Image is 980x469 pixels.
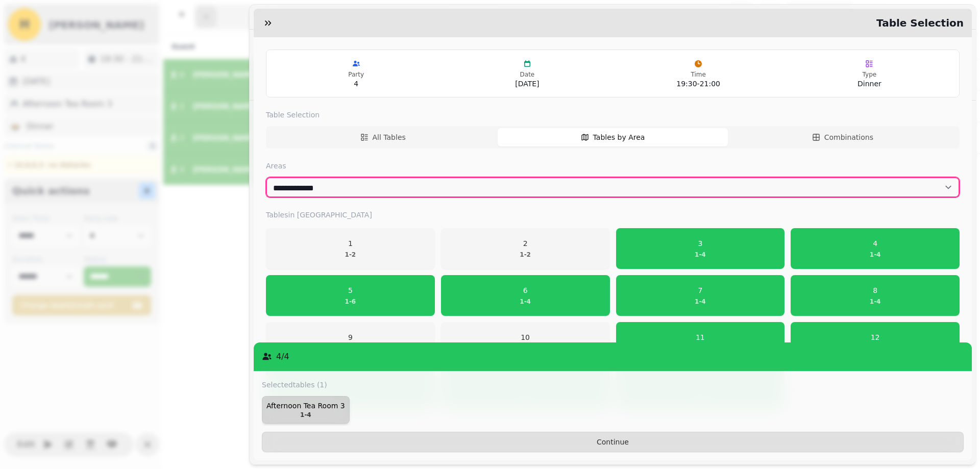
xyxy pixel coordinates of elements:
p: 1 - 2 [345,251,356,259]
p: 1 - 4 [695,298,706,306]
button: 111-8 [616,322,785,363]
p: 1 - 4 [520,298,531,306]
button: Afternoon Tea Room 31-4 [262,396,350,424]
button: 31-4 [616,228,785,269]
p: 1 - 4 [870,251,881,259]
button: Tables by Area [498,128,727,146]
span: Combinations [824,132,873,142]
button: 51-6 [266,275,435,316]
p: [DATE] [446,79,608,89]
span: Continue [271,438,955,446]
p: 1 - 4 [695,251,706,259]
p: 7 [695,285,706,295]
p: 6 [520,285,531,295]
p: Afternoon Tea Room 3 [266,401,345,411]
button: 21-2 [441,228,610,269]
button: 11-2 [266,228,435,269]
p: 5 [345,285,356,295]
span: All Tables [373,132,406,142]
button: 71-4 [616,275,785,316]
label: Tables in [GEOGRAPHIC_DATA] [266,210,960,220]
button: Continue [262,432,964,452]
p: 1 - 4 [266,411,345,419]
p: 2 [520,238,531,249]
p: Dinner [788,79,951,89]
label: Areas [266,161,960,171]
p: 9 [345,332,356,342]
p: 1 - 6 [345,298,356,306]
p: 4 [275,79,437,89]
p: 12 [870,332,881,342]
p: 11 [695,332,706,342]
span: Tables by Area [593,132,645,142]
button: 121-4 [791,322,960,363]
p: 1 - 2 [520,251,531,259]
button: 61-4 [441,275,610,316]
p: 8 [870,285,881,295]
p: 4 / 4 [276,351,289,363]
p: 1 - 4 [870,298,881,306]
button: All Tables [268,128,498,146]
label: Table Selection [266,110,960,120]
button: 81-4 [791,275,960,316]
p: Party [275,70,437,79]
button: 101-2 [441,322,610,363]
p: 1 [345,238,356,249]
p: Type [788,70,951,79]
button: Combinations [728,128,958,146]
p: 3 [695,238,706,249]
p: Time [617,70,780,79]
button: 91-2 [266,322,435,363]
button: 41-4 [791,228,960,269]
label: Selected tables (1) [262,380,327,390]
p: 4 [870,238,881,249]
p: 19:30 - 21:00 [617,79,780,89]
p: 10 [520,332,531,342]
p: Date [446,70,608,79]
